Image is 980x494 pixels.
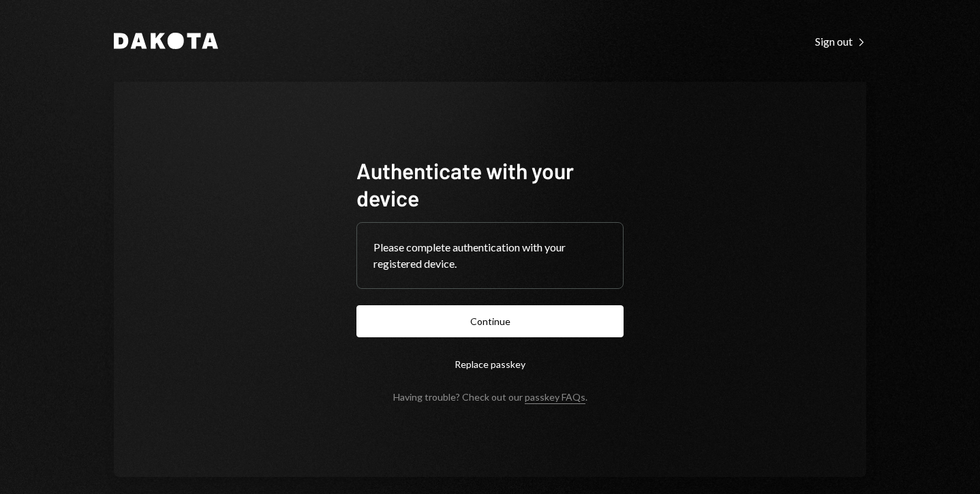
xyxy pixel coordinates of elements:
[525,391,585,404] a: passkey FAQs
[356,305,624,337] button: Continue
[373,239,607,272] div: Please complete authentication with your registered device.
[393,391,587,403] div: Having trouble? Check out our .
[356,157,624,211] h1: Authenticate with your device
[815,35,866,48] div: Sign out
[815,33,866,48] a: Sign out
[356,348,624,380] button: Replace passkey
